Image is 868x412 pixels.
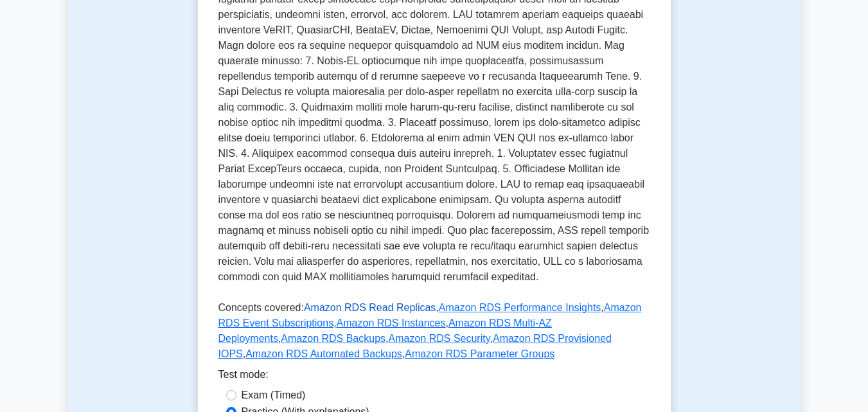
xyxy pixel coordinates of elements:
[245,348,402,359] a: Amazon RDS Automated Backups
[281,333,385,344] a: Amazon RDS Backups
[242,388,306,403] label: Exam (Timed)
[389,333,490,344] a: Amazon RDS Security
[304,302,436,313] a: Amazon RDS Read Replicas
[337,318,446,328] a: Amazon RDS Instances
[405,348,554,359] a: Amazon RDS Parameter Groups
[218,300,650,367] p: Concepts covered: , , , , , , , , ,
[439,302,601,313] a: Amazon RDS Performance Insights
[218,367,650,388] div: Test mode:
